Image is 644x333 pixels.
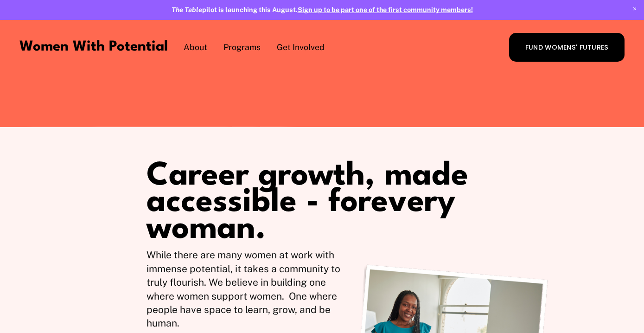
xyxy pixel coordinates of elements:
strong: pilot is launching this August. [172,6,298,13]
p: While there are many women at work with immense potential, it takes a community to truly flourish... [147,248,345,330]
a: FUND WOMENS' FUTURES [509,33,625,62]
span: Programs [223,42,261,53]
span: Get Involved [277,42,325,53]
a: Sign up to be part one of the first community members! [298,6,473,13]
a: folder dropdown [277,41,325,54]
span: every woman [147,187,465,245]
span: About [184,42,207,53]
em: The Table [172,6,202,13]
a: folder dropdown [223,41,261,54]
a: Women With Potential [19,40,168,54]
a: folder dropdown [184,41,207,54]
h1: Career growth, made accessible - for . [147,163,548,243]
